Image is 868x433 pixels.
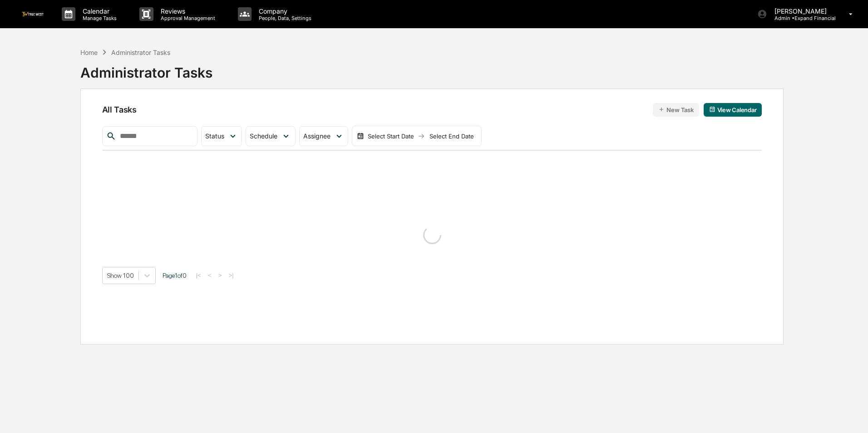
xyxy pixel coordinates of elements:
[193,271,204,279] button: |<
[767,15,836,21] p: Admin • Expand Financial
[427,133,477,140] div: Select End Date
[80,57,212,81] div: Administrator Tasks
[226,271,237,279] button: >|
[153,7,220,15] p: Reviews
[216,271,225,279] button: >
[163,272,187,279] span: Page 1 of 0
[111,49,170,56] div: Administrator Tasks
[252,7,316,15] p: Company
[102,105,137,114] span: All Tasks
[80,49,98,56] div: Home
[418,133,425,140] img: arrow right
[704,103,762,117] button: View Calendar
[767,7,836,15] p: [PERSON_NAME]
[653,103,699,117] button: New Task
[205,271,214,279] button: <
[250,132,277,140] span: Schedule
[366,133,416,140] div: Select Start Date
[153,15,220,21] p: Approval Management
[205,132,224,140] span: Status
[252,15,316,21] p: People, Data, Settings
[709,106,715,113] img: calendar
[75,7,121,15] p: Calendar
[75,15,121,21] p: Manage Tasks
[303,132,330,140] span: Assignee
[22,12,44,16] img: logo
[357,133,364,140] img: calendar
